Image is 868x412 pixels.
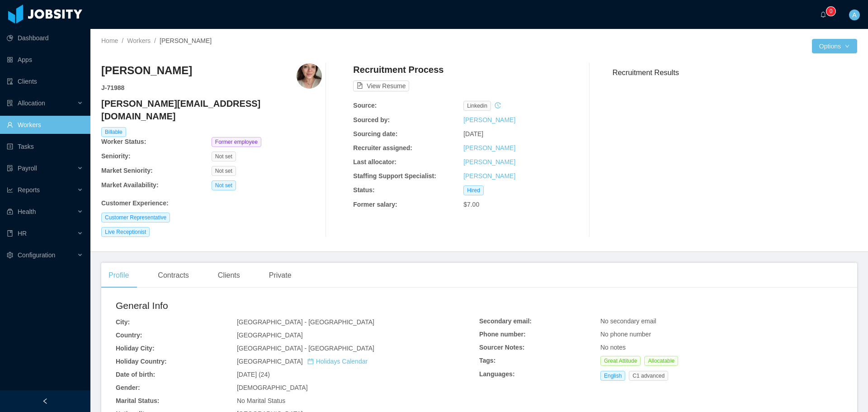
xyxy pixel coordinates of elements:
[7,187,13,193] i: icon: line-chart
[101,167,153,174] b: Market Seniority:
[297,63,322,89] img: ba47f55c-0235-4a4d-bd54-c4205985d29f_685b17977159d-400w.png
[463,116,515,123] a: [PERSON_NAME]
[237,397,285,404] span: No Marital Status
[101,227,150,237] span: Live Receptionist
[101,97,322,123] h4: [PERSON_NAME][EMAIL_ADDRESS][DOMAIN_NAME]
[101,152,131,160] b: Seniority:
[116,371,155,378] b: Date of birth:
[151,263,196,288] div: Contracts
[212,166,236,176] span: Not set
[463,201,479,208] span: $7.00
[101,138,146,145] b: Worker Status:
[116,331,142,339] b: Country:
[237,345,374,352] span: [GEOGRAPHIC_DATA] - [GEOGRAPHIC_DATA]
[479,344,524,351] b: Sourcer Notes:
[18,186,40,194] span: Reports
[479,317,532,325] b: Secondary email:
[812,39,857,53] button: Optionsicon: down
[262,263,299,288] div: Private
[353,102,377,109] b: Source:
[852,9,856,20] span: A
[353,144,412,152] b: Recruiter assigned:
[353,130,397,137] b: Sourcing date:
[18,208,36,215] span: Health
[154,37,156,44] span: /
[463,101,491,111] span: linkedin
[463,185,484,195] span: Hired
[353,116,390,123] b: Sourced by:
[600,356,641,366] span: Great Attitude
[353,172,436,180] b: Staffing Support Specialist:
[600,317,656,325] span: No secondary email
[116,345,155,352] b: Holiday City:
[353,201,397,208] b: Former salary:
[116,318,130,326] b: City:
[101,37,118,44] a: Home
[307,358,314,365] i: icon: calendar
[101,181,159,189] b: Market Availability:
[7,252,13,258] i: icon: setting
[600,331,651,338] span: No phone number
[122,37,123,44] span: /
[116,358,167,365] b: Holiday Country:
[463,158,515,166] a: [PERSON_NAME]
[237,358,368,365] span: [GEOGRAPHIC_DATA]
[820,11,826,18] i: icon: bell
[101,213,170,223] span: Customer Representative
[463,130,483,137] span: [DATE]
[7,165,13,171] i: icon: file-protect
[613,67,857,78] h3: Recruitment Results
[307,358,368,365] a: icon: calendarHolidays Calendar
[353,82,409,90] a: icon: file-textView Resume
[18,251,55,259] span: Configuration
[18,99,45,107] span: Allocation
[7,72,83,90] a: icon: auditClients
[463,172,515,180] a: [PERSON_NAME]
[212,180,236,190] span: Not set
[479,370,515,378] b: Languages:
[116,384,140,391] b: Gender:
[479,331,526,338] b: Phone number:
[826,7,835,16] sup: 0
[101,84,124,91] strong: J- 71988
[629,371,668,381] span: C1 advanced
[7,137,83,156] a: icon: profileTasks
[116,397,159,404] b: Marital Status:
[600,371,625,381] span: English
[237,384,308,391] span: [DEMOGRAPHIC_DATA]
[18,165,37,172] span: Payroll
[237,371,270,378] span: [DATE] (24)
[644,356,678,366] span: Allocatable
[7,230,13,237] i: icon: book
[7,208,13,215] i: icon: medicine-box
[212,137,261,147] span: Former employee
[101,263,136,288] div: Profile
[7,100,13,106] i: icon: solution
[7,116,83,134] a: icon: userWorkers
[479,357,495,364] b: Tags:
[495,102,501,109] i: icon: history
[116,298,479,313] h2: General Info
[353,186,374,194] b: Status:
[463,144,515,152] a: [PERSON_NAME]
[211,263,247,288] div: Clients
[7,29,83,47] a: icon: pie-chartDashboard
[18,230,27,237] span: HR
[237,318,374,326] span: [GEOGRAPHIC_DATA] - [GEOGRAPHIC_DATA]
[212,152,236,161] span: Not set
[237,331,303,339] span: [GEOGRAPHIC_DATA]
[101,127,126,137] span: Billable
[353,158,396,166] b: Last allocator:
[7,51,83,69] a: icon: appstoreApps
[600,344,626,351] span: No notes
[101,63,192,78] h3: [PERSON_NAME]
[353,81,409,91] button: icon: file-textView Resume
[101,199,169,207] b: Customer Experience :
[160,37,212,44] span: [PERSON_NAME]
[127,37,151,44] a: Workers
